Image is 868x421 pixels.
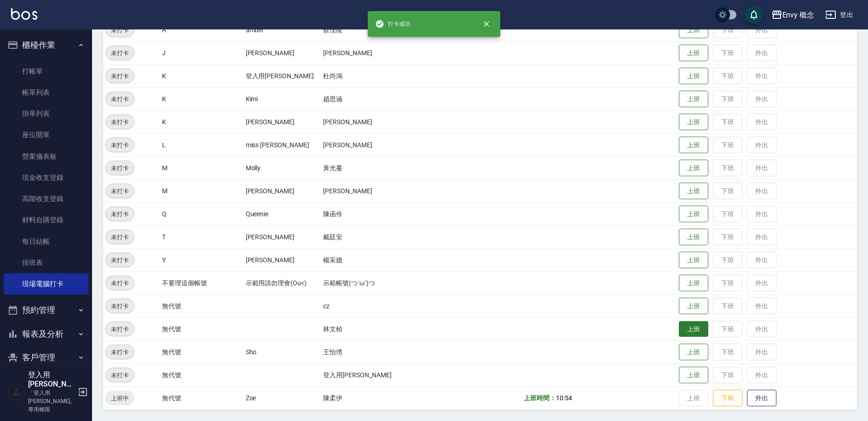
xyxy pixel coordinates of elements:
[556,394,572,402] span: 10:54
[524,394,556,402] b: 上班時間：
[160,271,243,294] td: 不要理這個帳號
[106,209,134,219] span: 未打卡
[782,9,815,21] div: Envy 概念
[243,64,321,87] td: 登入用[PERSON_NAME]
[679,114,708,131] button: 上班
[321,317,444,340] td: 林文楨
[679,275,708,292] button: 上班
[106,48,134,58] span: 未打卡
[160,110,243,133] td: K
[11,8,37,20] img: Logo
[106,140,134,150] span: 未打卡
[321,41,444,64] td: [PERSON_NAME]
[321,18,444,41] td: 蔡佳陵
[243,202,321,225] td: Queenie
[160,87,243,110] td: K
[4,273,88,294] a: 現場電腦打卡
[768,6,818,24] button: Envy 概念
[243,271,321,294] td: 示範用請勿理會(Ou<)
[321,110,444,133] td: [PERSON_NAME]
[679,91,708,108] button: 上班
[106,71,134,81] span: 未打卡
[243,41,321,64] td: [PERSON_NAME]
[679,229,708,246] button: 上班
[243,87,321,110] td: Kimi
[679,68,708,85] button: 上班
[375,19,410,29] span: 打卡成功
[321,202,444,225] td: 陳函伶
[4,188,88,209] a: 高階收支登錄
[679,206,708,223] button: 上班
[4,146,88,167] a: 營業儀表板
[243,156,321,179] td: Molly
[243,179,321,202] td: [PERSON_NAME]
[679,298,708,315] button: 上班
[160,133,243,156] td: L
[321,294,444,317] td: cz
[321,133,444,156] td: [PERSON_NAME]
[321,179,444,202] td: [PERSON_NAME]
[4,298,88,322] button: 預約管理
[679,45,708,62] button: 上班
[4,103,88,124] a: 掛單列表
[4,346,88,369] button: 客戶管理
[679,252,708,269] button: 上班
[679,321,708,337] button: 上班
[106,255,134,265] span: 未打卡
[321,340,444,363] td: 王怡琇
[4,252,88,273] a: 排班表
[243,110,321,133] td: [PERSON_NAME]
[106,163,134,173] span: 未打卡
[713,390,742,407] button: 下班
[476,14,497,34] button: close
[160,64,243,87] td: K
[106,186,134,196] span: 未打卡
[105,393,134,403] span: 上班中
[160,317,243,340] td: 無代號
[106,232,134,242] span: 未打卡
[745,6,763,24] button: save
[160,156,243,179] td: M
[160,202,243,225] td: Q
[106,94,134,104] span: 未打卡
[321,87,444,110] td: 趙思涵
[4,124,88,145] a: 座位開單
[243,18,321,41] td: amber
[679,367,708,384] button: 上班
[747,390,776,407] button: 外出
[106,324,134,334] span: 未打卡
[321,386,444,409] td: 陳柔伊
[7,383,26,401] img: Person
[822,6,857,23] button: 登出
[679,160,708,177] button: 上班
[160,248,243,271] td: Y
[679,22,708,39] button: 上班
[4,322,88,346] button: 報表及分析
[160,340,243,363] td: 無代號
[4,33,88,57] button: 櫃檯作業
[243,340,321,363] td: Sho
[160,179,243,202] td: M
[321,64,444,87] td: 杜尚鴻
[106,25,134,35] span: 未打卡
[106,301,134,311] span: 未打卡
[321,225,444,248] td: 戴廷安
[4,231,88,252] a: 每日結帳
[106,347,134,357] span: 未打卡
[160,41,243,64] td: J
[243,386,321,409] td: Zoe
[160,363,243,386] td: 無代號
[4,167,88,188] a: 現金收支登錄
[106,370,134,380] span: 未打卡
[321,156,444,179] td: 黃光蔓
[106,278,134,288] span: 未打卡
[243,133,321,156] td: miss [PERSON_NAME]
[243,225,321,248] td: [PERSON_NAME]
[679,137,708,154] button: 上班
[160,294,243,317] td: 無代號
[4,61,88,82] a: 打帳單
[321,271,444,294] td: 示範帳號(つ´ω`)つ
[160,386,243,409] td: 無代號
[160,18,243,41] td: A
[106,117,134,127] span: 未打卡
